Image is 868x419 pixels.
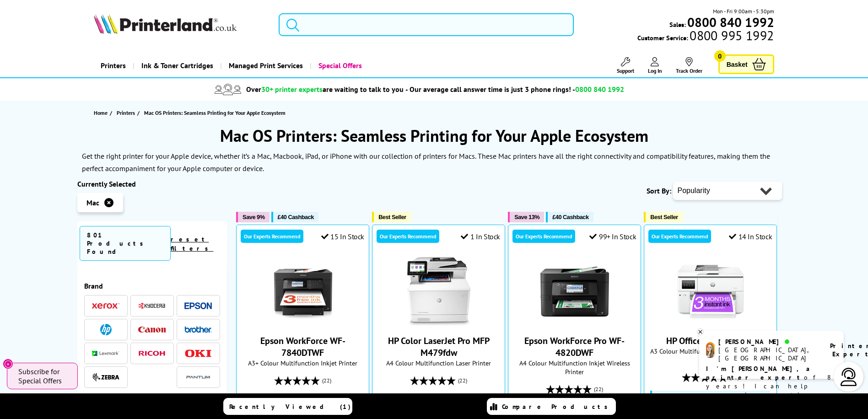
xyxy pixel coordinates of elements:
b: I'm [PERSON_NAME], a printer expert [706,365,813,381]
a: OKI [184,348,212,359]
span: Log In [648,67,662,74]
div: Our Experts Recommend [512,230,575,243]
a: Ink & Toner Cartridges [133,54,220,77]
div: Our Experts Recommend [241,230,303,243]
button: Best Seller [644,212,683,222]
span: 801 Products Found [80,226,171,261]
a: Xerox [92,300,119,312]
span: Printers [117,108,135,118]
a: 0800 840 1992 [686,18,774,27]
span: Customer Service: [637,31,774,42]
a: Recently Viewed (1) [223,398,352,415]
span: Subscribe for Special Offers [18,367,69,385]
span: A4 Colour Multifunction Inkjet Wireless Printer [513,359,636,376]
a: Kyocera [138,300,166,312]
a: Support [617,57,634,74]
div: 1 In Stock [461,232,500,241]
a: reset filters [171,235,213,252]
a: Epson WorkForce Pro WF-4820DWF [524,335,625,359]
a: Special Offers [310,54,369,77]
span: Over are waiting to talk to you [246,85,404,94]
span: - Our average call answer time is just 3 phone rings! - [405,85,624,94]
a: Epson WorkForce WF-7840DTWF [260,335,345,359]
img: Epson WorkForce Pro WF-4820DWF [540,257,609,326]
a: Track Order [676,57,702,74]
img: Pantum [184,372,212,383]
a: Printerland Logo [94,14,267,36]
a: HP OfficeJet Pro 9730e [666,335,755,347]
a: Lexmark [92,348,119,359]
span: Mon - Fri 9:00am - 5:30pm [713,7,774,16]
img: Kyocera [138,302,166,309]
p: of 8 years! I can help you choose the right product [706,365,837,408]
img: Brother [184,326,212,333]
span: Support [617,67,634,74]
span: Ink & Toner Cartridges [141,54,213,77]
a: Epson WorkForce WF-7840DTWF [269,318,337,328]
img: HP OfficeJet Pro 9730e [676,257,745,326]
span: 0 [714,50,726,62]
span: Sales: [669,20,686,29]
a: Printers [94,54,133,77]
span: Best Seller [650,214,678,220]
img: Epson WorkForce WF-7840DTWF [269,257,337,326]
img: Printerland Logo [94,14,237,34]
span: A3 Colour Multifunction Inkjet Printer with HP Plus [649,347,772,364]
button: Save 13% [508,212,544,222]
div: Our Experts Recommend [648,230,711,243]
a: Managed Print Services [220,54,310,77]
div: Currently Selected [77,179,227,188]
button: Save 9% [236,212,269,222]
div: 99+ In Stock [589,232,636,241]
a: Epson WorkForce Pro WF-4820DWF [540,318,609,328]
span: £40 Cashback [552,214,588,220]
a: Compare Products [487,398,616,415]
div: 15 In Stock [321,232,364,241]
a: Ricoh [138,348,166,359]
h1: Mac OS Printers: Seamless Printing for Your Apple Ecosystem [77,125,791,146]
span: Mac OS Printers: Seamless Printing for Your Apple Ecosystem [144,109,286,116]
span: 0800 840 1992 [575,85,624,94]
span: (22) [322,372,331,389]
span: Sort By: [647,186,671,195]
span: Best Seller [378,214,406,220]
img: Lexmark [92,351,119,356]
p: Get the right printer for your Apple device, whether it’s a Mac, Macbook, iPad, or iPhone with ou... [82,151,770,173]
img: Xerox [92,303,119,309]
a: Printers [117,108,137,118]
img: OKI [184,349,212,357]
span: (22) [458,372,467,389]
span: Save 9% [243,214,264,220]
button: Close [3,359,13,369]
span: A4 Colour Multifunction Laser Printer [377,359,500,367]
a: Log In [648,57,662,74]
img: HP Color LaserJet Pro MFP M479fdw [404,257,473,326]
img: Ricoh [138,351,166,356]
div: [PERSON_NAME] [718,338,819,346]
span: A3+ Colour Multifunction Inkjet Printer [241,359,364,367]
div: Our Experts Recommend [377,230,439,243]
b: 0800 840 1992 [687,14,774,31]
a: HP OfficeJet Pro 9730e [676,318,745,328]
span: Basket [727,58,748,70]
a: Pantum [184,371,212,383]
button: Best Seller [372,212,411,222]
div: [GEOGRAPHIC_DATA], [GEOGRAPHIC_DATA] [718,346,819,362]
img: user-headset-light.svg [840,368,858,386]
span: 30+ printer experts [261,85,323,94]
span: Mac [86,198,99,207]
span: Brand [84,281,221,290]
button: £40 Cashback [271,212,318,222]
a: Epson [184,300,212,312]
img: amy-livechat.png [706,342,715,358]
div: 14 In Stock [729,232,772,241]
a: Brother [184,324,212,335]
span: Save 13% [514,214,539,220]
input: Search product or brand [279,13,574,36]
span: Compare Products [502,403,613,411]
span: Recently Viewed (1) [229,403,351,411]
span: (22) [594,381,603,398]
a: Basket 0 [718,54,774,74]
a: Canon [138,324,166,335]
span: 0800 995 1992 [688,31,774,40]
